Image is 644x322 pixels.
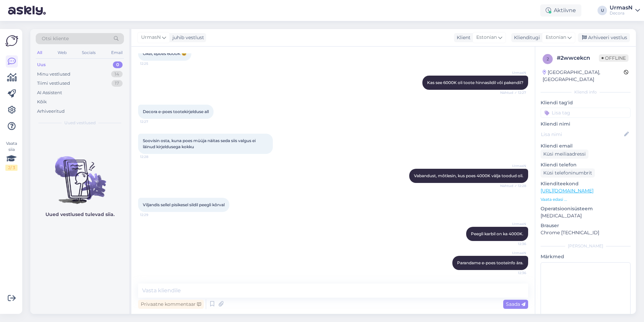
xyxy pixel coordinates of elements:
div: 14 [111,71,123,78]
img: No chats [30,144,129,205]
p: Uued vestlused tulevad siia. [45,211,115,218]
span: UrmasN [501,163,526,168]
span: Soovisin osta, kuna poes müüja näitas seda siis valgus ei läinud kirjeldusega kokku [143,138,257,149]
p: Märkmed [541,253,631,260]
div: [PERSON_NAME] [541,243,631,249]
div: Email [110,48,124,57]
span: 12:36 [501,241,526,246]
div: Küsi meiliaadressi [541,150,588,159]
p: Kliendi tag'id [541,99,631,106]
span: Estonian [476,34,497,41]
span: 12:36 [501,270,526,275]
p: Vaata edasi ... [541,196,631,203]
span: Parandame e-poes tooteinfo ära. [457,260,523,265]
p: Chrome [TECHNICAL_ID] [541,229,631,236]
span: Offline [599,54,629,62]
div: Vaata siia [5,140,18,171]
div: juhib vestlust [170,34,204,41]
span: 12:27 [140,119,165,124]
div: # 2wwcekcn [557,54,599,62]
input: Lisa tag [541,108,631,118]
span: UrmasN [141,34,161,41]
div: Socials [80,48,97,57]
p: Kliendi telefon [541,161,631,168]
span: 12:25 [140,61,165,66]
div: Kõik [37,99,47,105]
div: Klienditugi [511,34,540,41]
div: Decora [610,10,633,16]
span: UrmasN [501,70,526,75]
span: Kas see 6000K oli toote hinnasildil või pakendil? [427,80,523,85]
span: UrmasN [501,221,526,226]
input: Lisa nimi [541,131,623,138]
div: 2 / 3 [5,165,18,171]
div: Privaatne kommentaar [138,300,204,309]
p: Operatsioonisüsteem [541,205,631,212]
div: AI Assistent [37,89,62,96]
a: UrmasNDecora [610,5,640,16]
span: Vabandust, mõtlesin, kus poes 4000K välja toodud oli. [414,173,523,178]
span: Estonian [546,34,566,41]
div: Arhiveeri vestlus [578,33,630,42]
div: [GEOGRAPHIC_DATA], [GEOGRAPHIC_DATA] [543,69,624,83]
span: 2 [547,56,549,61]
span: Uued vestlused [64,120,96,126]
div: Kliendi info [541,89,631,95]
div: Küsi telefoninumbrit [541,168,595,178]
a: [URL][DOMAIN_NAME] [541,188,593,194]
span: Viljandis sellel pisikesel sildil peegli kõrval [143,202,225,207]
p: Kliendi email [541,142,631,150]
div: Aktiivne [540,4,581,17]
div: U [598,6,607,15]
span: Okei, epoes 6000K 😆 [143,51,187,56]
span: Nähtud ✓ 12:28 [500,183,526,188]
div: All [36,48,43,57]
span: 12:29 [140,212,165,217]
span: UrmasN [501,250,526,256]
p: [MEDICAL_DATA] [541,212,631,219]
span: Saada [506,301,525,307]
div: 0 [113,61,123,68]
div: Tiimi vestlused [37,80,70,87]
div: 17 [111,80,123,87]
div: Klient [454,34,471,41]
div: UrmasN [610,5,633,10]
div: Arhiveeritud [37,108,65,115]
span: Nähtud ✓ 12:27 [500,90,526,95]
span: Decora e-poes tootekirjelduse all [143,109,209,114]
div: Uus [37,61,46,68]
span: Otsi kliente [42,35,69,42]
div: Web [56,48,68,57]
p: Brauser [541,222,631,229]
div: Minu vestlused [37,71,70,78]
img: Askly Logo [5,34,18,47]
span: Peegli karbil on ka 4000K. [471,231,523,236]
p: Klienditeekond [541,180,631,187]
p: Kliendi nimi [541,120,631,128]
span: 12:28 [140,154,165,159]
